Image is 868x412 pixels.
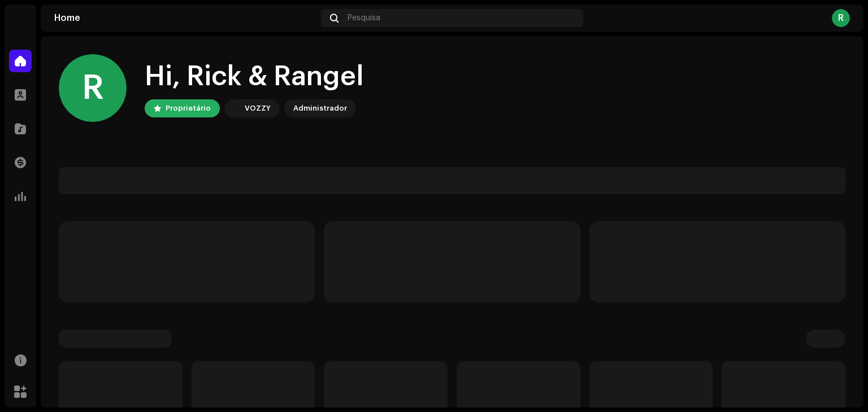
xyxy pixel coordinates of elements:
[832,9,850,27] div: R
[293,102,347,115] div: Administrador
[54,14,316,23] div: Home
[227,102,240,115] img: 1cf725b2-75a2-44e7-8fdf-5f1256b3d403
[245,102,271,115] div: VOZZY
[59,54,127,122] div: R
[166,102,211,115] div: Proprietário
[348,14,380,23] span: Pesquisa
[145,59,364,95] div: Hi, Rick & Rangel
